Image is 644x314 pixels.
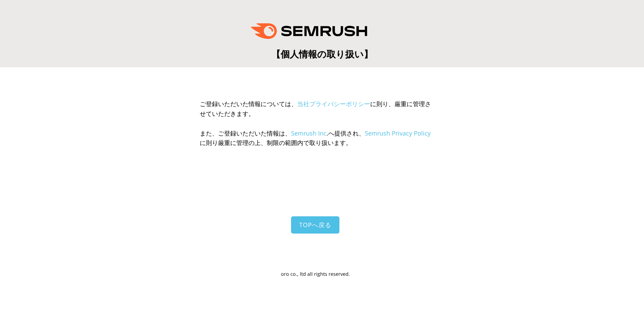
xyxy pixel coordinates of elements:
a: Semrush Privacy Policy [365,129,431,137]
span: TOPへ戻る [299,221,331,229]
span: また、ご登録いただいた情報は、 .へ提供され、 に則り厳重に管理の上、制限の範囲内で取り扱います。 [200,129,431,147]
a: TOPへ戻る [291,216,339,234]
span: oro co., ltd all rights reserved. [281,271,350,277]
a: Semrush Inc [291,129,327,137]
span: ご登録いただいた情報については、 に則り、厳重に管理させていただきます。 [200,100,431,118]
span: 【個人情報の取り扱い】 [271,48,373,60]
a: 当社プライバシーポリシー [297,100,370,108]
